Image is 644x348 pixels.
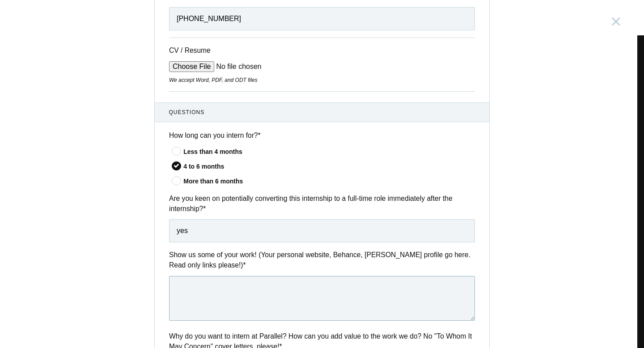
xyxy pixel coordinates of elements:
[183,147,475,157] div: Less than 4 months
[169,76,475,84] div: We accept Word, PDF, and ODT files
[169,193,475,214] label: Are you keen on potentially converting this internship to a full-time role immediately after the ...
[169,250,475,271] label: Show us some of your work! (Your personal website, Behance, [PERSON_NAME] profile go here. Read o...
[169,45,236,55] label: CV / Resume
[169,108,475,116] span: Questions
[183,162,475,171] div: 4 to 6 months
[183,177,475,186] div: More than 6 months
[169,130,475,140] label: How long can you intern for?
